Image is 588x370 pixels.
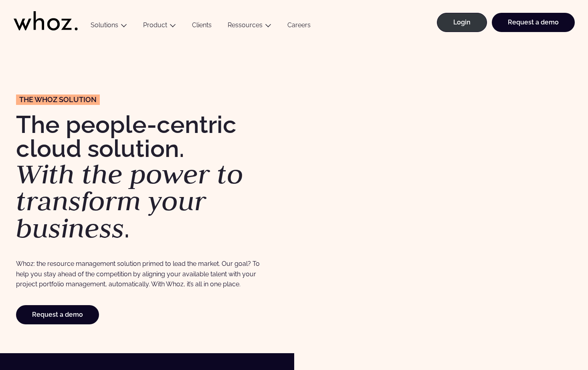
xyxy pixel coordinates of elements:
[279,21,319,32] a: Careers
[16,259,263,289] p: Whoz: the resource management solution primed to lead the market. Our goal? To help you stay ahea...
[135,21,184,32] button: Product
[492,13,575,32] a: Request a demo
[16,113,290,242] h1: The people-centric cloud solution. .
[16,156,243,245] em: With the power to transform your business
[184,21,220,32] a: Clients
[16,305,99,324] a: Request a demo
[143,21,167,29] a: Product
[220,21,279,32] button: Ressources
[19,96,97,103] span: The Whoz solution
[437,13,487,32] a: Login
[83,21,135,32] button: Solutions
[228,21,263,29] a: Ressources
